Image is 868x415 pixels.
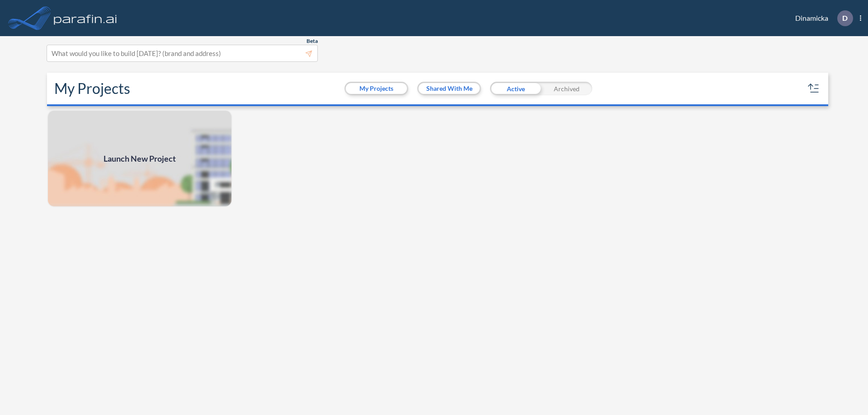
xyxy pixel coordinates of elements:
[807,81,821,96] button: sort
[782,10,861,26] div: Dinamicka
[52,9,119,27] img: logo
[47,110,232,207] a: Launch New Project
[541,82,592,95] div: Archived
[307,37,318,45] span: Beta
[842,14,848,22] p: D
[104,153,176,165] span: Launch New Project
[47,110,232,207] img: add
[490,82,541,95] div: Active
[346,83,407,94] button: My Projects
[419,83,480,94] button: Shared With Me
[54,80,130,97] h2: My Projects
